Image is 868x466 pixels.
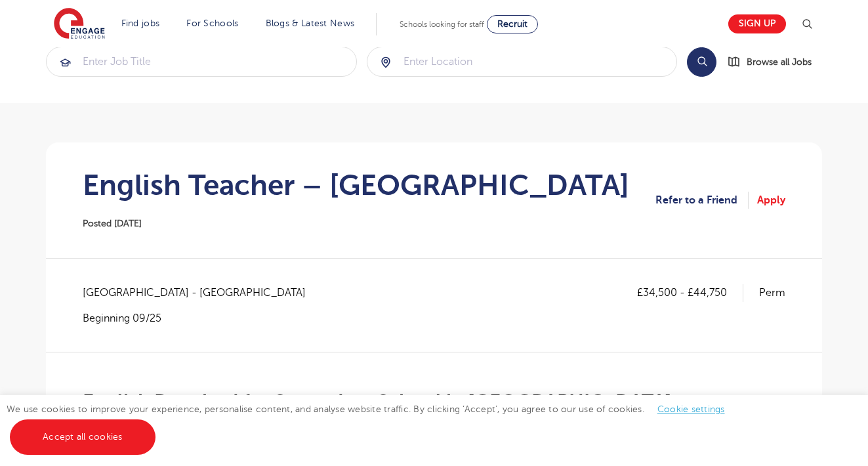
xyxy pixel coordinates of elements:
a: For Schools [186,18,238,28]
div: Submit [367,47,678,77]
a: Apply [757,192,785,209]
a: Refer to a Friend [655,192,749,209]
a: Cookie settings [657,404,725,414]
input: Submit [367,47,677,76]
span: Schools looking for staff [400,20,484,29]
a: Blogs & Latest News [266,18,355,28]
span: We use cookies to improve your experience, personalise content, and analyse website traffic. By c... [7,404,738,442]
div: Submit [46,47,357,77]
img: Engage Education [54,8,105,41]
a: Browse all Jobs [727,54,822,70]
h1: English Teacher – [GEOGRAPHIC_DATA] [83,169,629,201]
button: Search [687,47,716,77]
a: Recruit [487,15,538,33]
span: Posted [DATE] [83,219,142,228]
input: Submit [47,47,356,76]
p: Beginning 09/25 [83,311,319,326]
a: Accept all cookies [10,419,155,455]
p: £34,500 - £44,750 [637,284,743,301]
span: Recruit [497,19,527,29]
h2: English Required for Secondary School in [GEOGRAPHIC_DATA] [83,391,785,413]
p: Perm [759,284,785,301]
span: Browse all Jobs [747,54,812,70]
a: Find jobs [121,18,160,28]
a: Sign up [728,14,786,33]
span: [GEOGRAPHIC_DATA] - [GEOGRAPHIC_DATA] [83,284,319,301]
